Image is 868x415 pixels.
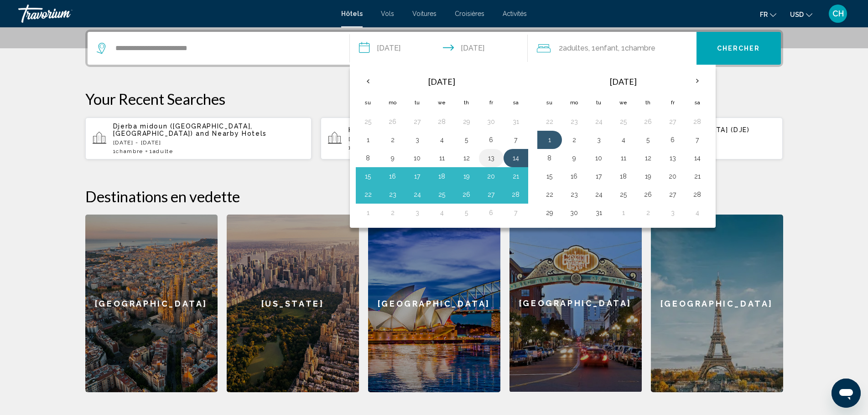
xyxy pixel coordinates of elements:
[361,206,375,219] button: Day 1
[616,170,631,183] button: Day 18
[826,4,850,23] button: User Menu
[592,188,606,201] button: Day 24
[361,115,375,128] button: Day 25
[595,44,618,52] span: Enfant
[113,139,305,146] p: [DATE] - [DATE]
[435,170,449,183] button: Day 18
[385,188,400,201] button: Day 23
[592,133,606,146] button: Day 3
[651,215,783,392] a: [GEOGRAPHIC_DATA]
[616,152,631,164] button: Day 11
[641,188,655,201] button: Day 26
[85,187,783,205] h2: Destinations en vedette
[509,170,523,183] button: Day 21
[665,206,680,219] button: Day 3
[567,206,582,219] button: Day 30
[790,8,812,21] button: Change currency
[503,10,527,17] a: Activités
[625,44,655,52] span: Chambre
[484,188,499,201] button: Day 27
[484,152,499,164] button: Day 13
[832,9,844,18] span: CH
[410,152,425,164] button: Day 10
[509,215,642,392] div: [GEOGRAPHIC_DATA]
[563,44,588,52] span: Adultes
[567,115,582,128] button: Day 23
[760,11,768,18] span: fr
[410,170,425,183] button: Day 17
[455,10,484,17] a: Croisières
[227,215,359,392] a: [US_STATE]
[509,206,523,219] button: Day 7
[509,152,523,164] button: Day 14
[592,206,606,219] button: Day 31
[592,115,606,128] button: Day 24
[348,136,540,142] p: [DATE] - [DATE]
[459,170,474,183] button: Day 19
[592,152,606,164] button: Day 10
[368,215,500,392] a: [GEOGRAPHIC_DATA]
[690,206,705,219] button: Day 4
[542,115,557,128] button: Day 22
[616,115,631,128] button: Day 25
[385,206,400,219] button: Day 2
[85,117,312,160] button: Djerba midoun ([GEOGRAPHIC_DATA], [GEOGRAPHIC_DATA]) and Nearby Hotels[DATE] - [DATE]1Chambre1Adulte
[618,42,655,55] span: , 1
[567,152,582,164] button: Day 9
[641,133,655,146] button: Day 5
[150,148,173,154] span: 1
[790,11,804,18] span: USD
[348,126,383,133] span: Hotels in
[85,90,783,108] p: Your Recent Searches
[696,32,781,65] button: Chercher
[690,115,705,128] button: Day 28
[484,170,499,183] button: Day 20
[484,133,499,146] button: Day 6
[361,152,375,164] button: Day 8
[410,115,425,128] button: Day 27
[410,133,425,146] button: Day 3
[348,144,379,151] span: 1
[341,10,363,17] a: Hôtels
[690,152,705,164] button: Day 14
[18,5,332,23] a: Travorium
[350,32,528,65] button: Check-in date: Feb 14, 2026 Check-out date: Mar 1, 2026
[484,115,499,128] button: Day 30
[567,170,582,183] button: Day 16
[385,133,400,146] button: Day 2
[459,152,474,164] button: Day 12
[641,152,655,164] button: Day 12
[690,133,705,146] button: Day 7
[412,10,437,17] a: Voitures
[641,206,655,219] button: Day 2
[665,152,680,164] button: Day 13
[542,170,557,183] button: Day 15
[690,170,705,183] button: Day 21
[385,152,400,164] button: Day 9
[616,206,631,219] button: Day 1
[567,133,582,146] button: Day 2
[116,148,143,154] span: Chambre
[509,133,523,146] button: Day 7
[435,152,449,164] button: Day 11
[380,71,504,92] th: [DATE]
[690,188,705,201] button: Day 28
[685,71,710,92] button: Next month
[562,71,685,92] th: [DATE]
[85,215,218,392] a: [GEOGRAPHIC_DATA]
[196,130,267,137] span: and Nearby Hotels
[385,170,400,183] button: Day 16
[832,379,861,408] iframe: Bouton de lancement de la fenêtre de messagerie
[361,170,375,183] button: Day 15
[665,133,680,146] button: Day 6
[641,170,655,183] button: Day 19
[113,148,143,154] span: 1
[760,8,776,21] button: Change language
[459,188,474,201] button: Day 26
